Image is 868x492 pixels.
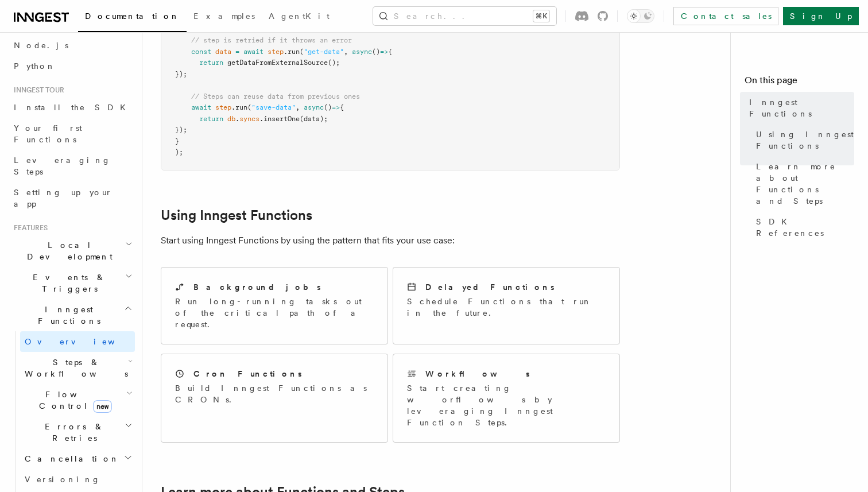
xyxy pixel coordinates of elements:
[380,48,388,56] span: =>
[756,129,854,152] span: Using Inngest Functions
[199,115,223,123] span: return
[243,48,263,56] span: await
[9,239,125,262] span: Local Development
[215,103,231,111] span: step
[193,368,302,379] h2: Cron Functions
[193,281,321,293] h2: Background jobs
[533,10,549,22] kbd: ⌘K
[227,115,235,123] span: db
[251,103,296,111] span: "save-data"
[300,48,304,56] span: (
[745,92,854,124] a: Inngest Functions
[187,3,262,31] a: Examples
[191,92,360,100] span: // Steps can reuse data from previous ones
[191,36,352,44] span: // step is retried if it throws an error
[749,96,854,119] span: Inngest Functions
[388,48,392,56] span: {
[20,421,125,444] span: Errors & Retries
[20,448,135,469] button: Cancellation
[161,233,620,249] p: Start using Inngest Functions by using the pattern that fits your use case:
[9,86,64,95] span: Inngest tour
[673,7,778,25] a: Contact sales
[20,453,119,464] span: Cancellation
[9,299,135,331] button: Inngest Functions
[25,475,100,484] span: Versioning
[332,103,340,111] span: =>
[425,281,555,293] h2: Delayed Functions
[183,25,203,33] span: async
[93,400,112,413] span: new
[9,118,135,150] a: Your first Functions
[175,148,183,156] span: );
[235,48,239,56] span: =
[425,368,530,379] h2: Workflows
[259,115,300,123] span: .insertOne
[9,267,135,299] button: Events & Triggers
[215,48,231,56] span: data
[14,103,133,112] span: Install the SDK
[20,469,135,490] a: Versioning
[9,272,125,295] span: Events & Triggers
[751,156,854,211] a: Learn more about Functions and Steps
[14,41,68,50] span: Node.js
[751,211,854,243] a: SDK References
[9,97,135,118] a: Install the SDK
[756,216,854,239] span: SDK References
[175,126,187,134] span: });
[9,182,135,214] a: Setting up your app
[227,59,328,67] span: getDataFromExternalSource
[745,73,854,92] h4: On this page
[751,124,854,156] a: Using Inngest Functions
[14,156,111,176] span: Leveraging Steps
[175,296,374,330] p: Run long-running tasks out of the critical path of a request.
[243,25,251,33] span: =>
[393,267,620,344] a: Delayed FunctionsSchedule Functions that run in the future.
[175,382,374,405] p: Build Inngest Functions as CRONs.
[9,35,135,56] a: Node.js
[20,357,128,379] span: Steps & Workflows
[783,7,859,25] a: Sign Up
[175,137,179,145] span: }
[14,188,113,208] span: Setting up your app
[9,150,135,182] a: Leveraging Steps
[20,384,135,416] button: Flow Controlnew
[193,11,255,21] span: Examples
[231,103,247,111] span: .run
[627,9,654,23] button: Toggle dark mode
[85,11,180,21] span: Documentation
[407,382,606,428] p: Start creating worflows by leveraging Inngest Function Steps.
[393,354,620,443] a: WorkflowsStart creating worflows by leveraging Inngest Function Steps.
[20,331,135,352] a: Overview
[756,161,854,207] span: Learn more about Functions and Steps
[268,48,284,56] span: step
[9,235,135,267] button: Local Development
[247,103,251,111] span: (
[20,389,126,412] span: Flow Control
[304,48,344,56] span: "get-data"
[239,115,259,123] span: syncs
[407,296,606,319] p: Schedule Functions that run in the future.
[352,48,372,56] span: async
[14,61,56,71] span: Python
[14,123,82,144] span: Your first Functions
[161,354,388,443] a: Cron FunctionsBuild Inngest Functions as CRONs.
[251,25,255,33] span: {
[20,352,135,384] button: Steps & Workflows
[372,48,380,56] span: ()
[324,103,332,111] span: ()
[284,48,300,56] span: .run
[203,25,243,33] span: ({ step })
[175,70,187,78] span: });
[300,115,328,123] span: (data);
[304,103,324,111] span: async
[328,59,340,67] span: ();
[373,7,556,25] button: Search...⌘K
[25,337,143,346] span: Overview
[161,207,312,223] a: Using Inngest Functions
[199,59,223,67] span: return
[191,48,211,56] span: const
[235,115,239,123] span: .
[191,103,211,111] span: await
[161,267,388,344] a: Background jobsRun long-running tasks out of the critical path of a request.
[344,48,348,56] span: ,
